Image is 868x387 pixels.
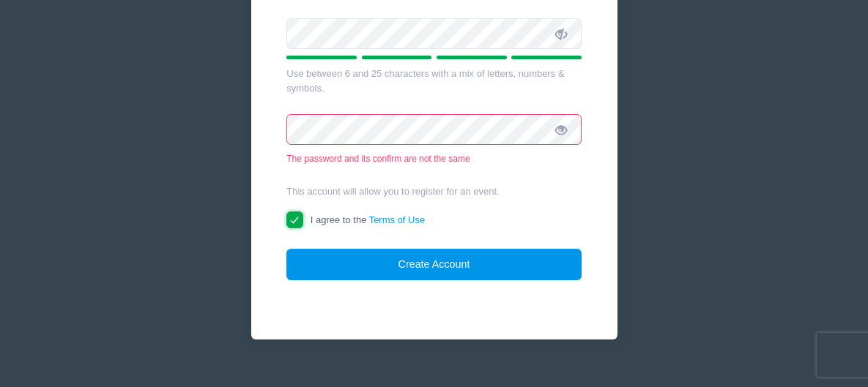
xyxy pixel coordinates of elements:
span: I agree to the [311,214,425,225]
div: Use between 6 and 25 characters with a mix of letters, numbers & symbols. [286,67,582,95]
div: This account will allow you to register for an event. [286,184,582,199]
input: I agree to theTerms of Use [286,211,303,228]
div: The password and its confirm are not the same [286,152,582,165]
a: Terms of Use [369,214,426,225]
button: Create Account [286,249,582,280]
